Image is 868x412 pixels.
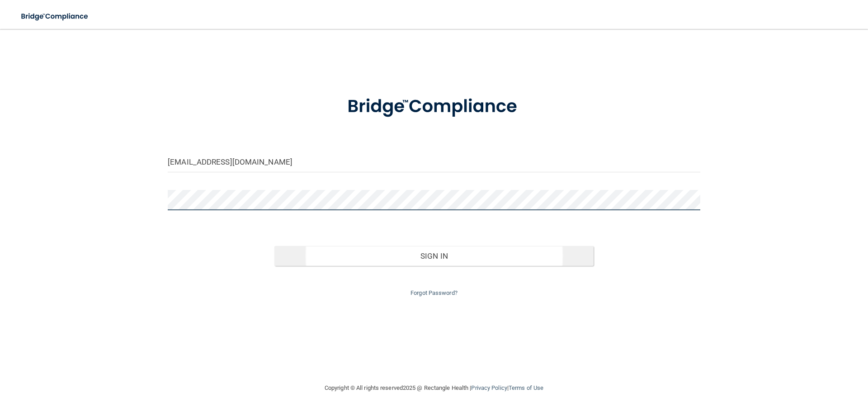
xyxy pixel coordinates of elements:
[471,384,507,391] a: Privacy Policy
[823,350,857,384] iframe: Drift Widget Chat Controller
[410,289,458,296] a: Forgot Password?
[329,83,539,130] img: bridge_compliance_login_screen.278c3ca4.svg
[168,152,700,172] input: Email
[274,246,594,266] button: Sign In
[269,374,599,403] div: Copyright © All rights reserved 2025 @ Rectangle Health | |
[14,7,97,26] img: bridge_compliance_login_screen.278c3ca4.svg
[509,384,543,391] a: Terms of Use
